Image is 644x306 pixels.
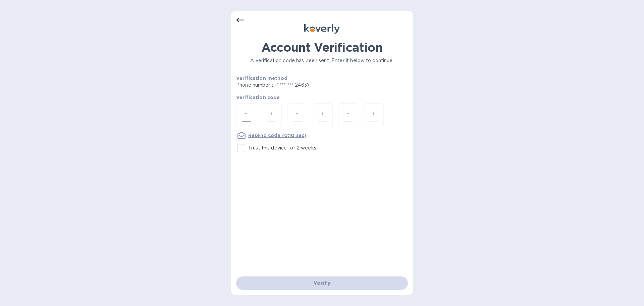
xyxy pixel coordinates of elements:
[236,94,408,101] p: Verification code
[236,40,408,54] h1: Account Verification
[236,57,408,64] p: A verification code has been sent. Enter it below to continue.
[248,133,306,138] u: Resend code (0:10 sec)
[248,144,316,151] p: Trust this device for 2 weeks
[236,82,360,89] p: Phone number (+1 *** *** 2463)
[236,76,287,81] b: Verification method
